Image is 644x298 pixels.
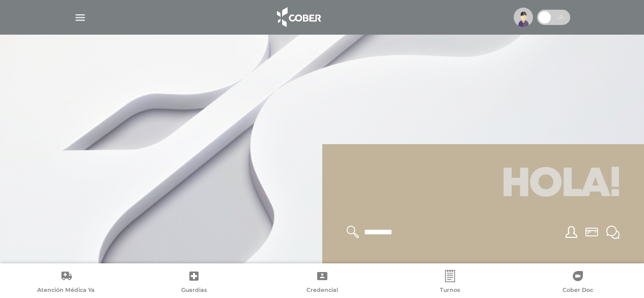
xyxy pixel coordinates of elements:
[514,270,642,296] a: Cober Doc
[386,270,514,296] a: Turnos
[181,286,207,295] span: Guardias
[74,11,87,24] img: Cober_menu-lines-white.svg
[271,5,325,30] img: logo_cober_home-white.png
[563,286,593,295] span: Cober Doc
[440,286,460,295] span: Turnos
[130,270,258,296] a: Guardias
[2,270,130,296] a: Atención Médica Ya
[334,156,632,213] h1: Hola!
[37,286,95,295] span: Atención Médica Ya
[306,286,338,295] span: Credencial
[514,8,533,27] img: profile-placeholder.svg
[258,270,386,296] a: Credencial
